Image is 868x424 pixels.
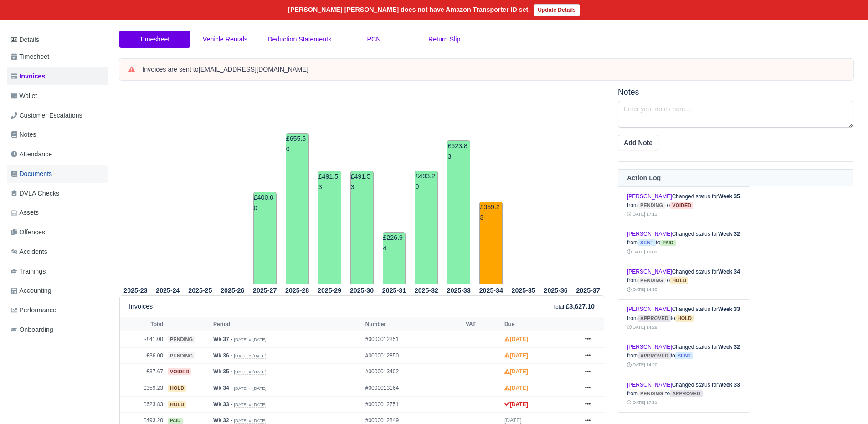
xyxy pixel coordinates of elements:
[7,321,108,339] a: Onboarding
[234,386,266,391] small: [DATE] » [DATE]
[670,277,688,284] span: hold
[675,315,694,322] span: hold
[463,317,502,331] th: VAT
[234,402,266,408] small: [DATE] » [DATE]
[475,285,507,296] th: 2025-34
[7,263,108,280] a: Trainings
[504,385,528,391] strong: [DATE]
[718,344,740,350] strong: Week 32
[383,232,406,284] td: £226.94
[718,382,740,388] strong: Week 33
[7,107,108,124] a: Customer Escalations
[168,401,186,408] span: hold
[168,352,195,359] span: pending
[119,31,190,48] a: Timesheet
[7,282,108,300] a: Accounting
[670,390,703,397] span: approved
[281,285,313,296] th: 2025-28
[213,368,232,375] strong: Wk 35 -
[618,186,749,224] td: Changed status for from to
[11,305,56,315] span: Performance
[249,285,281,296] th: 2025-27
[479,202,503,284] td: £359.23
[234,418,266,424] small: [DATE] » [DATE]
[190,31,261,48] a: Vehicle Rentals
[627,382,672,388] a: [PERSON_NAME]
[11,169,52,179] span: Documents
[339,31,409,48] a: PCN
[7,223,108,241] a: Offences
[234,353,266,359] small: [DATE] » [DATE]
[213,417,232,424] strong: Wk 32 -
[7,301,108,319] a: Performance
[638,390,665,397] span: pending
[507,285,539,296] th: 2025-35
[660,240,675,246] span: paid
[11,91,37,101] span: Wallet
[502,317,576,331] th: Due
[152,285,184,296] th: 2025-24
[415,171,438,284] td: £493.20
[363,331,463,348] td: #0000012851
[7,87,108,105] a: Wallet
[618,170,853,186] th: Action Log
[627,325,657,330] small: [DATE] 14:29
[363,347,463,364] td: #0000012850
[572,285,604,296] th: 2025-37
[11,266,46,277] span: Trainings
[534,4,580,16] a: Update Details
[363,380,463,397] td: #0000013164
[618,300,749,337] td: Changed status for from to
[7,31,108,48] a: Details
[618,375,749,413] td: Changed status for from to
[718,193,740,200] strong: Week 35
[11,71,45,82] span: Invoices
[11,247,47,257] span: Accidents
[168,368,191,375] span: voided
[638,315,671,322] span: approved
[363,317,463,331] th: Number
[11,227,45,238] span: Offences
[378,285,411,296] th: 2025-31
[627,269,672,275] a: [PERSON_NAME]
[313,285,346,296] th: 2025-29
[213,336,232,342] strong: Wk 37 -
[199,66,308,73] strong: [EMAIL_ADDRESS][DOMAIN_NAME]
[168,385,186,392] span: hold
[346,285,378,296] th: 2025-30
[129,303,153,310] h6: Invoices
[675,352,693,359] span: sent
[504,336,528,342] strong: [DATE]
[670,202,693,209] span: voided
[216,285,249,296] th: 2025-26
[363,364,463,380] td: #0000013402
[7,185,108,202] a: DVLA Checks
[234,337,266,342] small: [DATE] » [DATE]
[638,202,665,209] span: pending
[213,401,232,408] strong: Wk 33 -
[120,331,165,348] td: -£41.00
[142,65,844,74] div: Invoices are sent to
[718,306,740,312] strong: Week 33
[618,224,749,262] td: Changed status for from to
[260,31,339,48] a: Deduction Statements
[168,336,195,343] span: pending
[7,243,108,261] a: Accidents
[11,110,82,121] span: Customer Escalations
[718,231,740,237] strong: Week 32
[627,306,672,312] a: [PERSON_NAME]
[618,337,749,375] td: Changed status for from to
[350,171,374,284] td: £491.53
[627,287,657,292] small: [DATE] 14:30
[447,140,470,284] td: £623.83
[120,380,165,397] td: £359.23
[211,317,363,331] th: Period
[822,380,868,424] iframe: Chat Widget
[286,133,309,284] td: £655.50
[213,385,232,391] strong: Wk 34 -
[7,67,108,85] a: Invoices
[7,145,108,163] a: Attendance
[618,88,853,97] h5: Notes
[627,231,672,237] a: [PERSON_NAME]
